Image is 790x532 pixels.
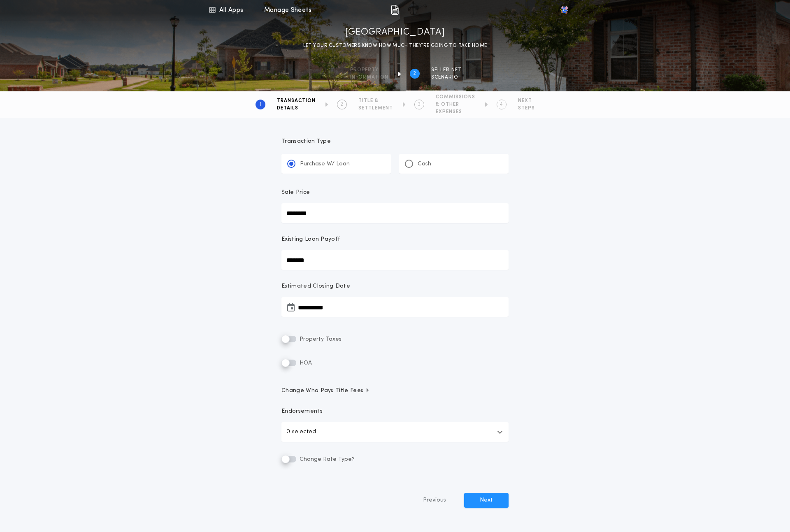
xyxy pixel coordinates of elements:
[281,250,509,270] input: Existing Loan Payoff
[436,109,475,115] span: EXPENSES
[281,422,509,442] button: 0 selected
[518,105,535,112] span: STEPS
[298,360,312,366] span: HOA
[286,427,316,437] p: 0 selected
[277,105,316,112] span: DETAILS
[500,101,503,108] h2: 4
[260,101,261,108] h2: 1
[281,235,340,244] p: Existing Loan Payoff
[281,407,509,416] p: Endorsements
[391,5,399,15] img: img
[281,387,370,395] span: Change Who Pays Title Fees
[560,6,568,14] img: vs-icon
[281,203,509,223] input: Sale Price
[298,456,355,462] span: Change Rate Type?
[300,160,350,168] p: Purchase W/ Loan
[281,387,509,395] button: Change Who Pays Title Fees
[413,70,416,77] h2: 2
[436,101,475,108] span: & OTHER
[518,98,535,104] span: NEXT
[431,74,462,81] span: SCENARIO
[281,188,310,197] p: Sale Price
[358,98,393,104] span: TITLE &
[407,493,462,508] button: Previous
[431,67,462,73] span: SELLER NET
[350,74,388,81] span: information
[340,101,343,108] h2: 2
[358,105,393,112] span: SETTLEMENT
[281,137,509,146] p: Transaction Type
[464,493,509,508] button: Next
[436,94,475,100] span: COMMISSIONS
[418,101,421,108] h2: 3
[277,98,316,104] span: TRANSACTION
[345,26,445,39] h1: [GEOGRAPHIC_DATA]
[303,42,487,50] p: LET YOUR CUSTOMERS KNOW HOW MUCH THEY’RE GOING TO TAKE HOME
[350,67,388,73] span: Property
[298,336,342,342] span: Property Taxes
[281,282,509,290] p: Estimated Closing Date
[418,160,431,168] p: Cash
